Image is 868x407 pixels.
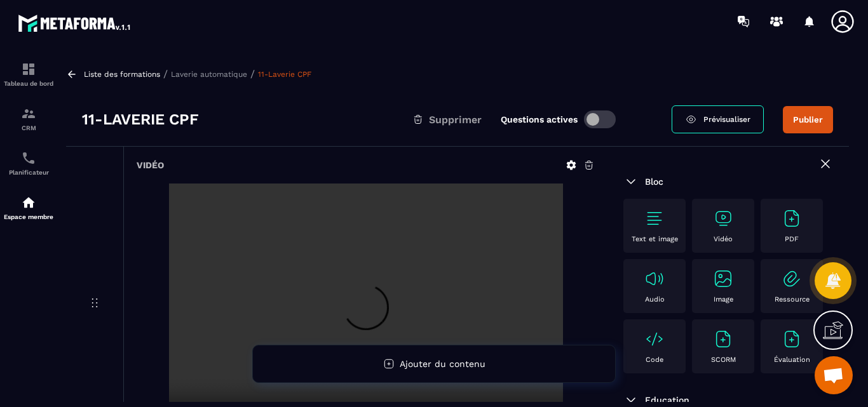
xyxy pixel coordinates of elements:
p: PDF [785,235,799,243]
h6: Vidéo [137,160,164,170]
img: text-image no-wra [713,269,733,289]
a: schedulerschedulerPlanificateur [3,141,54,185]
p: Text et image [632,235,678,243]
p: Vidéo [714,235,733,243]
img: text-image no-wra [782,208,802,229]
img: text-image no-wra [644,329,665,349]
h3: 11-Laverie CPF [82,109,199,130]
a: Prévisualiser [672,105,764,133]
span: Education [645,395,689,405]
a: Laverie automatique [171,70,247,79]
a: 11-Laverie CPF [258,70,311,79]
span: Bloc [645,177,663,187]
img: logo [18,11,132,34]
img: text-image no-wra [713,329,733,349]
p: Évaluation [774,356,810,364]
img: formation [21,106,36,121]
span: / [250,68,255,80]
p: Code [646,356,663,364]
span: / [163,68,168,80]
p: Tableau de bord [3,80,54,87]
span: Ajouter du contenu [400,359,485,369]
p: Espace membre [3,213,54,220]
span: Supprimer [429,114,482,126]
p: Image [714,295,733,304]
span: Prévisualiser [703,115,750,124]
img: automations [21,195,36,210]
a: automationsautomationsEspace membre [3,185,54,230]
p: Audio [645,295,665,304]
label: Questions actives [501,114,578,124]
img: scheduler [21,150,36,166]
p: Planificateur [3,169,54,176]
img: text-image no-wra [713,208,733,229]
div: Ouvrir le chat [815,356,853,394]
a: Liste des formations [84,70,160,79]
button: Publier [783,106,833,133]
img: formation [21,62,36,77]
a: formationformationTableau de bord [3,52,54,97]
img: text-image no-wra [644,208,665,229]
p: Ressource [775,295,810,304]
img: text-image no-wra [782,269,802,289]
img: text-image no-wra [782,329,802,349]
p: SCORM [711,356,736,364]
img: text-image no-wra [644,269,665,289]
img: arrow-down [623,174,639,189]
p: CRM [3,124,54,131]
a: formationformationCRM [3,97,54,141]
